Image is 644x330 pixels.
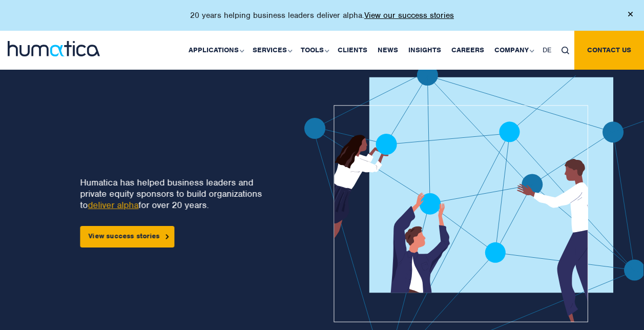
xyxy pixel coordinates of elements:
[543,46,551,54] span: DE
[537,31,556,70] a: DE
[489,31,537,70] a: Company
[372,31,403,70] a: News
[296,31,333,70] a: Tools
[8,41,100,56] img: logo
[190,10,454,20] p: 20 years helping business leaders deliver alpha.
[80,177,268,211] p: Humatica has helped business leaders and private equity sponsors to build organizations to for ov...
[166,234,169,239] img: arrowicon
[333,31,372,70] a: Clients
[183,31,247,70] a: Applications
[574,31,644,70] a: Contact us
[88,199,139,211] a: deliver alpha
[562,47,569,54] img: search_icon
[446,31,489,70] a: Careers
[247,31,296,70] a: Services
[364,10,454,20] a: View our success stories
[80,226,175,247] a: View success stories
[403,31,446,70] a: Insights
